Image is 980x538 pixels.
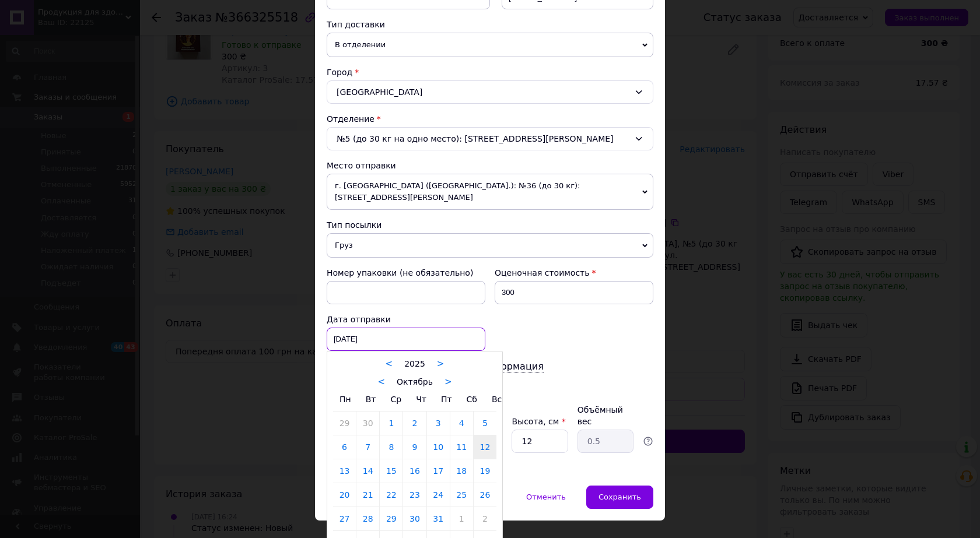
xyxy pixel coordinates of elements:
[356,435,379,459] a: 7
[386,358,393,369] a: <
[526,493,566,501] span: Отменить
[356,483,379,507] a: 21
[403,435,426,459] a: 9
[437,358,444,369] a: >
[380,412,402,435] a: 1
[356,507,379,530] a: 28
[403,483,426,507] a: 23
[403,459,426,483] a: 16
[450,412,473,435] a: 4
[397,377,433,386] span: Октябрь
[404,359,425,368] span: 2025
[450,435,473,459] a: 11
[333,507,356,530] a: 27
[380,507,402,530] a: 29
[450,459,473,483] a: 18
[450,507,473,530] a: 1
[450,483,473,507] a: 25
[427,507,450,530] a: 31
[333,412,356,435] a: 29
[339,395,351,404] span: Пн
[427,412,450,435] a: 3
[380,459,402,483] a: 15
[427,483,450,507] a: 24
[390,395,401,404] span: Ср
[444,377,452,387] a: >
[474,483,496,507] a: 26
[380,483,402,507] a: 22
[333,435,356,459] a: 6
[333,459,356,483] a: 13
[474,435,496,459] a: 12
[427,459,450,483] a: 17
[333,483,356,507] a: 20
[467,395,477,404] span: Сб
[416,395,426,404] span: Чт
[598,493,641,501] span: Сохранить
[427,435,450,459] a: 10
[492,395,502,404] span: Вс
[356,412,379,435] a: 30
[403,412,426,435] a: 2
[378,377,386,387] a: <
[441,395,452,404] span: Пт
[403,507,426,530] a: 30
[366,395,376,404] span: Вт
[356,459,379,483] a: 14
[380,435,402,459] a: 8
[474,412,496,435] a: 5
[474,459,496,483] a: 19
[474,507,496,530] a: 2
